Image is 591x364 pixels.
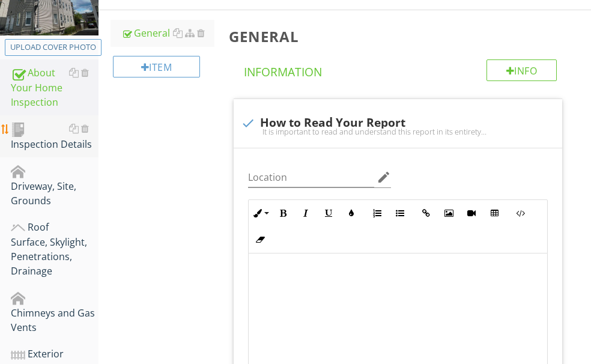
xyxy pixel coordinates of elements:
button: Insert Link (Ctrl+K) [414,202,437,225]
div: Roof Surface, Skylight, Penetrations, Drainage [11,220,98,279]
input: Location [248,168,374,187]
div: Item [113,56,200,77]
div: Driveway, Site, Grounds [11,163,98,208]
div: It is important to read and understand this report in its entirety including the Inspection Contr... [241,127,555,136]
button: Bold (Ctrl+B) [271,202,294,225]
h4: Information [244,59,557,80]
button: Insert Video [460,202,483,225]
h3: General [229,28,572,44]
button: Ordered List [366,202,389,225]
div: Upload cover photo [10,41,96,53]
div: Inspection Details [11,121,98,151]
button: Colors [340,202,363,225]
div: Exterior [11,347,98,362]
button: Upload cover photo [5,39,102,56]
button: Inline Style [249,202,271,225]
button: Insert Image (Ctrl+P) [437,202,460,225]
i: edit [377,170,391,184]
div: General [121,26,214,40]
button: Insert Table [483,202,506,225]
button: Unordered List [389,202,411,225]
button: Clear Formatting [249,228,271,251]
button: Underline (Ctrl+U) [317,202,340,225]
button: Italic (Ctrl+I) [294,202,317,225]
div: Chimneys and Gas Vents [11,290,98,335]
div: Info [486,59,557,81]
button: Code View [509,202,532,225]
div: About Your Home Inspection [11,65,98,110]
